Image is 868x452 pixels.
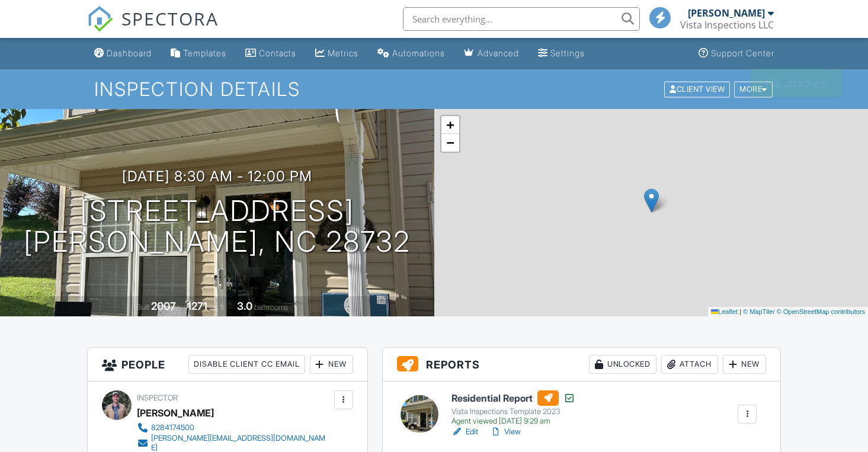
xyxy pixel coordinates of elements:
[403,7,640,31] input: Search everything...
[680,19,774,31] div: Vista Inspections LLC
[151,423,194,432] div: 8284174500
[451,390,575,406] h6: Residential Report
[664,81,730,97] div: Client View
[688,7,765,19] div: [PERSON_NAME]
[392,48,445,58] div: Automations
[328,48,358,58] div: Metrics
[24,195,411,258] h1: [STREET_ADDRESS] [PERSON_NAME], NC 28732
[254,303,288,312] span: bathrooms
[661,355,718,374] div: Attach
[446,135,454,150] span: −
[209,303,226,312] span: sq. ft.
[87,6,113,32] img: The Best Home Inspection Software - Spectora
[751,69,842,97] div: File attached!
[589,355,656,374] div: Unlocked
[441,116,459,134] a: Zoom in
[136,303,149,312] span: Built
[89,43,156,65] a: Dashboard
[94,79,773,100] h1: Inspection Details
[743,308,775,315] a: © MapTiler
[451,416,575,426] div: Agent viewed [DATE] 9:29 am
[550,48,585,58] div: Settings
[478,48,519,58] div: Advanced
[694,43,779,65] a: Support Center
[459,43,524,65] a: Advanced
[451,390,575,426] a: Residential Report Vista Inspections Template 2023 Agent viewed [DATE] 9:29 am
[122,168,312,184] h3: [DATE] 8:30 am - 12:00 pm
[734,81,773,97] div: More
[383,348,781,382] h3: Reports
[446,117,454,132] span: +
[137,393,178,402] span: Inspector
[490,426,521,438] a: View
[373,43,450,65] a: Automations (Basic)
[451,407,575,416] div: Vista Inspections Template 2023
[121,6,219,31] span: SPECTORA
[187,300,207,312] div: 1271
[711,308,738,315] a: Leaflet
[711,48,774,58] div: Support Center
[183,48,226,58] div: Templates
[88,348,367,382] h3: People
[166,43,231,65] a: Templates
[310,43,363,65] a: Metrics
[533,43,590,65] a: Settings
[644,188,659,213] img: Marker
[451,426,478,438] a: Edit
[663,84,733,93] a: Client View
[188,355,305,374] div: Disable Client CC Email
[441,134,459,152] a: Zoom out
[137,422,331,434] a: 8284174500
[87,16,219,41] a: SPECTORA
[107,48,152,58] div: Dashboard
[237,300,252,312] div: 3.0
[739,308,741,315] span: |
[723,355,766,374] div: New
[137,404,214,422] div: [PERSON_NAME]
[241,43,301,65] a: Contacts
[777,308,865,315] a: © OpenStreetMap contributors
[310,355,353,374] div: New
[259,48,296,58] div: Contacts
[151,300,176,312] div: 2007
